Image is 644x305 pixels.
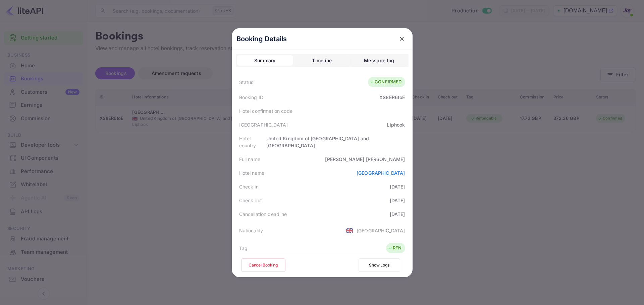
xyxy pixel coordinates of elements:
[364,57,394,65] div: Message log
[379,94,405,101] div: XS8ER6toE
[387,121,405,128] div: Liphook
[239,227,263,234] div: Nationality
[325,156,405,163] div: [PERSON_NAME] [PERSON_NAME]
[239,79,254,86] div: Status
[294,55,350,66] button: Timeline
[359,258,400,272] button: Show Logs
[239,107,292,115] div: Hotel confirmation code
[312,57,332,65] div: Timeline
[390,211,405,218] div: [DATE]
[239,156,260,163] div: Full name
[390,197,405,204] div: [DATE]
[370,79,401,85] div: CONFIRMED
[254,57,276,65] div: Summary
[239,197,262,204] div: Check out
[239,245,248,252] div: Tag
[239,169,265,176] div: Hotel name
[239,183,259,190] div: Check in
[239,211,287,218] div: Cancellation deadline
[357,170,405,176] a: [GEOGRAPHIC_DATA]
[357,227,405,234] div: [GEOGRAPHIC_DATA]
[236,34,287,44] p: Booking Details
[388,245,401,251] div: RFN
[351,55,407,66] button: Message log
[237,55,293,66] button: Summary
[266,135,405,149] div: United Kingdom of [GEOGRAPHIC_DATA] and [GEOGRAPHIC_DATA]
[390,183,405,190] div: [DATE]
[239,135,267,149] div: Hotel country
[239,94,264,101] div: Booking ID
[345,224,353,236] span: United States
[241,258,285,272] button: Cancel Booking
[396,33,408,45] button: close
[239,121,288,128] div: [GEOGRAPHIC_DATA]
